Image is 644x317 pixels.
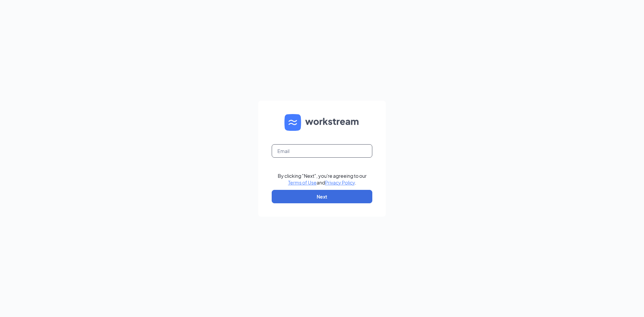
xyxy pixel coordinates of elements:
[272,144,372,158] input: Email
[284,114,360,131] img: WS logo and Workstream text
[278,172,367,186] div: By clicking "Next", you're agreeing to our and .
[325,179,355,186] a: Privacy Policy
[288,179,317,186] a: Terms of Use
[272,190,372,203] button: Next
